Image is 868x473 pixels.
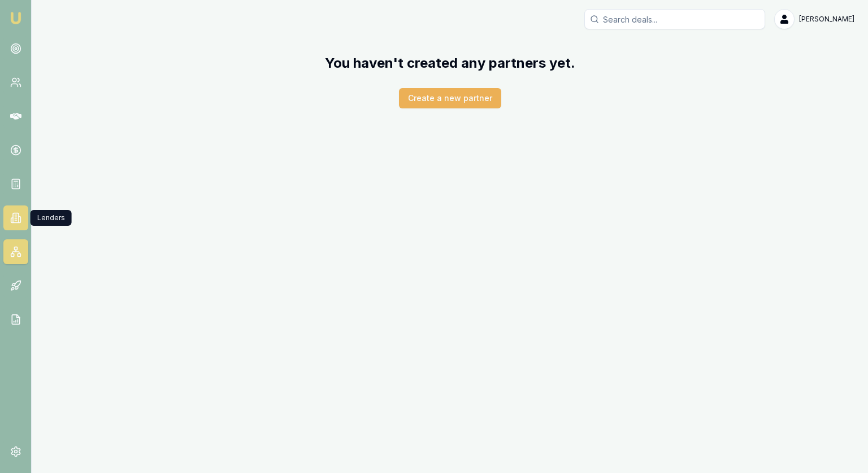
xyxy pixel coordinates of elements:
[9,11,23,25] img: emu-icon-u.png
[31,210,72,226] div: Lenders
[32,54,868,72] h2: You haven't created any partners yet.
[399,92,501,103] a: Create a new partner
[584,9,765,29] input: Search deals
[399,88,501,108] button: Create a new partner
[799,15,854,24] span: [PERSON_NAME]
